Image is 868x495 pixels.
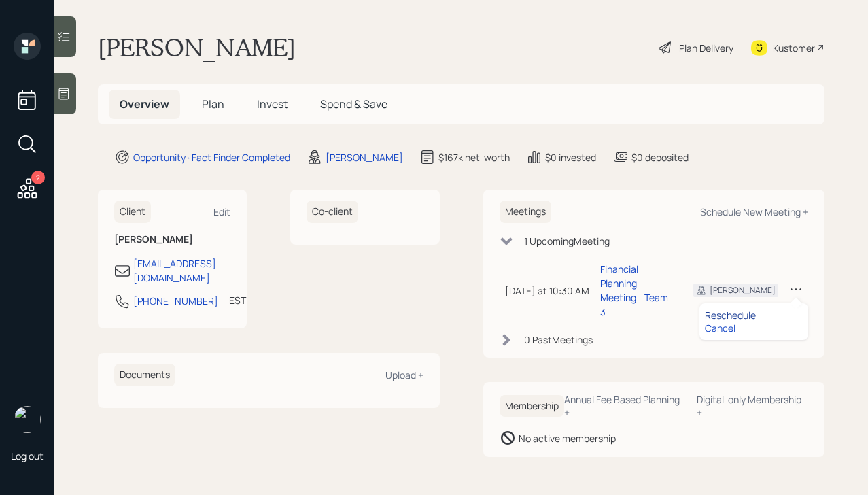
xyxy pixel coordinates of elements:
div: Kustomer [773,41,815,55]
div: $0 invested [545,150,596,165]
div: No active membership [519,431,616,445]
div: Log out [11,449,44,462]
div: Digital-only Membership + [697,393,808,419]
div: [EMAIL_ADDRESS][DOMAIN_NAME] [133,256,230,285]
img: aleksandra-headshot.png [14,406,41,433]
div: Annual Fee Based Planning + [564,393,687,419]
div: Cancel [705,322,803,335]
div: 2 [31,171,45,184]
div: [PHONE_NUMBER] [133,294,218,308]
h1: [PERSON_NAME] [98,33,296,63]
h6: Documents [114,364,175,386]
h6: [PERSON_NAME] [114,234,230,245]
h6: Co-client [307,201,358,223]
div: Opportunity · Fact Finder Completed [133,150,290,165]
span: Spend & Save [320,97,387,112]
h6: Meetings [500,201,551,223]
div: Upload + [385,369,423,381]
h6: Membership [500,395,564,417]
div: [PERSON_NAME] [710,284,776,296]
div: EST [229,293,246,307]
div: Plan Delivery [679,41,733,55]
div: [DATE] at 10:30 AM [505,284,589,298]
div: Schedule New Meeting + [700,205,808,218]
span: Invest [257,97,288,112]
div: $0 deposited [631,150,689,165]
div: Financial Planning Meeting - Team 3 [600,262,672,319]
span: Plan [202,97,224,112]
span: Overview [120,97,169,112]
div: 0 Past Meeting s [524,332,593,347]
div: $167k net-worth [438,150,510,165]
div: 1 Upcoming Meeting [524,234,610,248]
div: Edit [213,205,230,218]
h6: Client [114,201,151,223]
div: Reschedule [705,309,803,322]
div: [PERSON_NAME] [326,150,403,165]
